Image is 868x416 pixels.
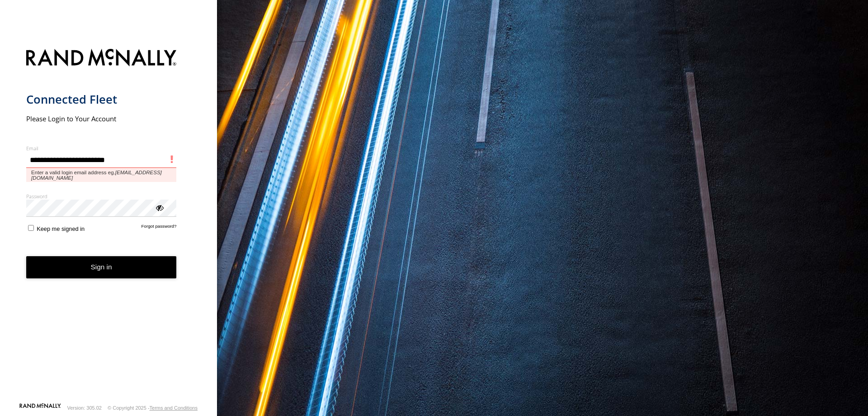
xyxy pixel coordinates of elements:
form: main [26,43,191,402]
h1: Connected Fleet [26,92,177,107]
div: ViewPassword [155,203,164,212]
img: Rand McNally [26,47,177,70]
div: Version: 305.02 [67,405,102,411]
input: Keep me signed in [28,225,34,231]
div: © Copyright 2025 - [108,405,198,411]
a: Terms and Conditions [150,405,198,411]
h2: Please Login to Your Account [26,114,177,123]
a: Forgot password? [142,224,177,232]
button: Sign in [26,256,177,278]
label: Password [26,193,177,200]
em: [EMAIL_ADDRESS][DOMAIN_NAME] [31,170,162,181]
a: Visit our Website [19,403,61,412]
label: Email [26,145,177,152]
span: Enter a valid login email address eg. [26,168,177,182]
span: Keep me signed in [37,225,85,232]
